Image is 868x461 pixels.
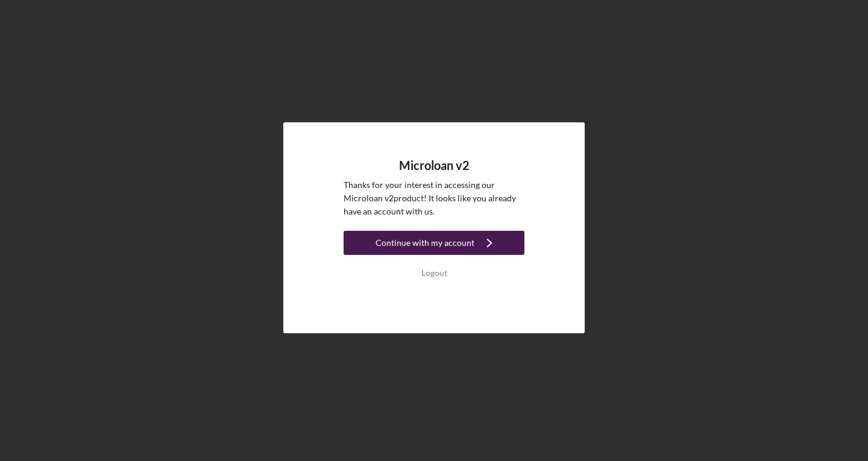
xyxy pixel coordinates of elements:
p: Thanks for your interest in accessing our Microloan v2 product! It looks like you already have an... [344,178,524,219]
button: Logout [344,261,524,285]
a: Continue with my account [344,231,524,258]
h4: Microloan v2 [399,158,470,172]
div: Continue with my account [376,231,474,255]
div: Logout [421,261,447,285]
button: Continue with my account [344,231,524,255]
